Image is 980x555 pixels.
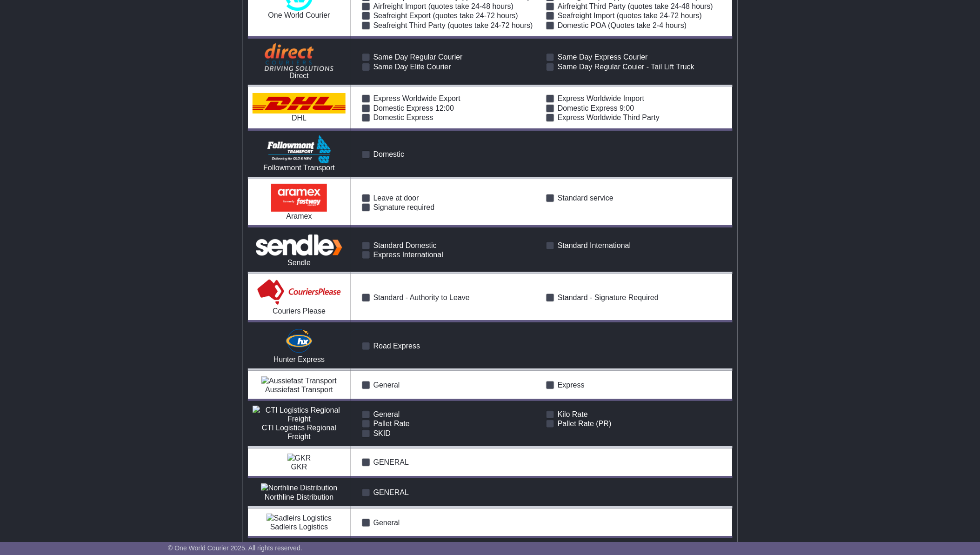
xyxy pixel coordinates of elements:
span: Airfreight Third Party (quotes take 24-48 hours) [558,2,713,10]
span: Seafreight Export (quotes take 24-72 hours) [373,12,518,20]
div: CTI Logistics Regional Freight [253,423,346,441]
img: Hunter Express [284,327,314,355]
div: GKR [253,462,346,471]
div: Aramex [253,212,346,221]
span: General [373,410,400,418]
span: Express [558,381,585,389]
span: Road Express [373,342,420,350]
span: Express International [373,251,443,259]
span: Domestic POA (Quotes take 2-4 hours) [558,21,687,29]
span: Airfreight Import (quotes take 24-48 hours) [373,2,513,10]
span: Same Day Express Courier [558,53,648,61]
div: Couriers Please [253,307,346,315]
span: Pallet Rate (PR) [558,420,612,428]
span: SKID [373,429,391,437]
img: Couriers Please [255,279,343,307]
span: Seafreight Import (quotes take 24-72 hours) [558,12,702,20]
span: Domestic Express [373,114,433,121]
span: General [373,519,400,527]
img: Sadleirs Logistics [267,514,332,522]
div: Followmont Transport [253,163,346,172]
div: Hunter Express [253,355,346,364]
span: © One World Courier 2025. All rights reserved. [168,544,302,552]
img: Aramex [271,184,327,212]
span: Kilo Rate [558,410,588,418]
span: Same Day Regular Courier [373,53,463,61]
img: Aussiefast Transport [261,376,337,385]
span: Same Day Regular Couier - Tail Lift Truck [558,63,694,71]
img: Direct [265,43,333,71]
div: Direct [253,71,346,80]
span: Express Worldwide Import [558,94,644,102]
span: Standard Domestic [373,241,437,249]
div: Northline Distribution [253,493,346,502]
img: Followmont Transport [267,135,331,163]
div: DHL [253,114,346,122]
span: Domestic Express 9:00 [558,104,634,112]
img: DHL [253,93,346,114]
div: Sadleirs Logistics [253,522,346,531]
span: Leave at door [373,194,419,202]
span: Standard International [558,241,631,249]
span: Standard service [558,194,613,202]
span: General [373,381,400,389]
div: Aussiefast Transport [253,385,346,394]
span: Express Worldwide Third Party [558,114,660,121]
img: GKR [287,454,311,462]
span: Domestic Express 12:00 [373,104,454,112]
span: Standard - Authority to Leave [373,294,470,301]
span: Pallet Rate [373,420,410,428]
span: Seafreight Third Party (quotes take 24-72 hours) [373,21,533,29]
div: One World Courier [253,11,346,20]
span: GENERAL [373,488,409,496]
span: GENERAL [373,458,409,466]
img: CTI Logistics Regional Freight [253,406,346,423]
span: Domestic [373,150,405,158]
span: Standard - Signature Required [558,294,659,301]
span: Signature required [373,203,435,211]
span: Express Worldwide Export [373,94,460,102]
img: Northline Distribution [261,483,338,492]
span: Same Day Elite Courier [373,63,451,71]
div: Sendle [253,258,346,267]
img: Sendle [253,232,346,258]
